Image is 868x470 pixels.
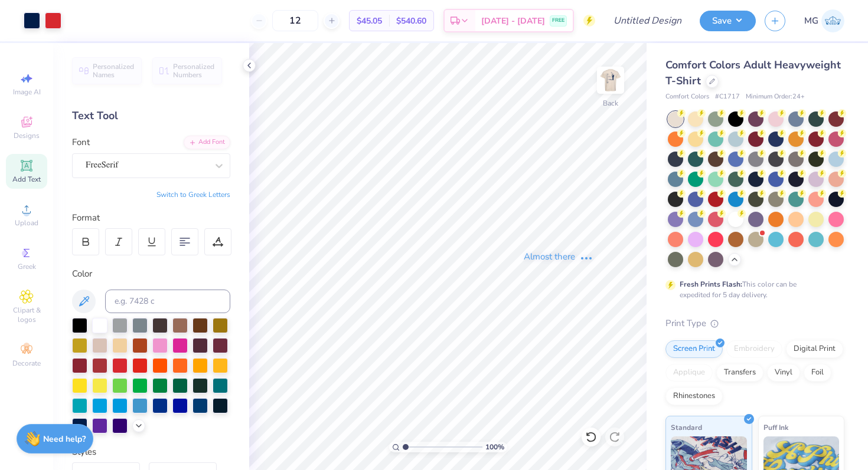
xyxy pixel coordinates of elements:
[13,87,41,97] span: Image AI
[12,175,41,184] span: Add Text
[173,63,215,79] span: Personalized Numbers
[604,9,691,32] input: Untitled Design
[43,433,86,445] strong: Need help?
[156,190,230,199] button: Switch to Greek Letters
[804,14,818,28] span: MG
[396,15,426,27] span: $540.60
[804,9,844,32] a: MG
[821,9,844,32] img: Mikah Giles
[14,131,40,140] span: Designs
[72,445,230,459] div: Styles
[552,17,564,25] span: FREE
[15,218,38,228] span: Upload
[700,11,756,31] button: Save
[184,136,230,149] div: Add Font
[93,63,135,79] span: Personalized Names
[12,359,41,368] span: Decorate
[72,108,230,124] div: Text Tool
[105,290,230,313] input: e.g. 7428 c
[272,10,318,31] input: – –
[72,211,231,225] div: Format
[72,267,230,281] div: Color
[72,136,90,149] label: Font
[357,15,382,27] span: $45.05
[18,262,36,271] span: Greek
[524,250,593,264] div: Almost there
[481,15,545,27] span: [DATE] - [DATE]
[6,305,47,324] span: Clipart & logos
